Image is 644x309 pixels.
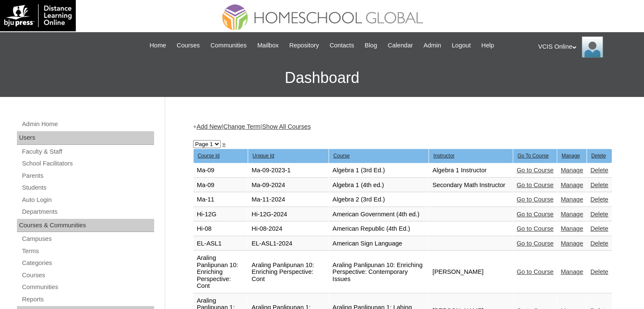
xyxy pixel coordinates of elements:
[193,207,248,222] td: Hi-12G
[590,240,608,247] a: Delete
[517,153,549,159] u: Go To Course
[561,196,583,203] a: Manage
[429,178,513,193] td: Secondary Math Instructor
[149,41,166,50] span: Home
[193,222,248,236] td: Hi-08
[248,222,329,236] td: Hi-08-2024
[21,258,154,268] a: Categories
[517,167,553,174] a: Go to Course
[248,193,329,207] td: Ma-11-2024
[172,41,204,50] a: Courses
[210,41,247,50] span: Communities
[21,294,154,305] a: Reports
[452,41,471,50] span: Logout
[360,41,381,50] a: Blog
[177,41,200,50] span: Courses
[448,41,475,50] a: Logout
[248,237,329,251] td: EL-ASL1-2024
[561,225,583,232] a: Manage
[248,251,329,293] td: Araling Panlipunan 10: Enriching Perspective: Cont
[329,237,428,251] td: American Sign Language
[329,251,428,293] td: Araling Panlipunan 10: Enriching Perspective: Contemporary Issues
[248,178,329,193] td: Ma-09-2024
[198,153,220,159] u: Course Id
[429,251,513,293] td: [PERSON_NAME]
[329,193,428,207] td: Algebra 2 (3rd Ed.)
[223,123,260,130] a: Change Term
[4,59,640,97] h3: Dashboard
[289,41,319,50] span: Repository
[193,193,248,207] td: Ma-11
[433,153,454,159] u: Instructor
[17,219,154,232] div: Courses & Communities
[329,222,428,236] td: American Republic (4th Ed.)
[21,146,154,157] a: Faculty & Staff
[21,119,154,130] a: Admin Home
[21,158,154,169] a: School Facilitators
[590,196,608,203] a: Delete
[248,163,329,178] td: Ma-09-2023-1
[193,163,248,178] td: Ma-09
[388,41,413,50] span: Calendar
[21,270,154,281] a: Courses
[517,211,553,218] a: Go to Course
[21,282,154,292] a: Communities
[481,41,494,50] span: Help
[517,182,553,188] a: Go to Course
[561,240,583,247] a: Manage
[262,123,311,130] a: Show All Courses
[590,167,608,174] a: Delete
[384,41,417,50] a: Calendar
[591,153,606,159] u: Delete
[206,41,251,50] a: Communities
[517,240,553,247] a: Go to Course
[561,211,583,218] a: Manage
[193,122,612,131] div: + | |
[590,211,608,218] a: Delete
[477,41,498,50] a: Help
[253,41,283,50] a: Mailbox
[17,131,154,145] div: Users
[285,41,323,50] a: Repository
[222,141,226,147] a: »
[193,237,248,251] td: EL-ASL1
[21,195,154,205] a: Auto Login
[193,178,248,193] td: Ma-09
[325,41,358,50] a: Contacts
[590,182,608,188] a: Delete
[329,178,428,193] td: Algebra 1 (4th ed.)
[561,268,583,275] a: Manage
[329,41,354,50] span: Contacts
[517,268,553,275] a: Go to Course
[21,246,154,257] a: Terms
[145,41,170,50] a: Home
[561,153,580,159] u: Manage
[419,41,445,50] a: Admin
[590,268,608,275] a: Delete
[196,123,221,130] a: Add New
[333,153,350,159] u: Course
[538,36,636,58] div: VCIS Online
[329,163,428,178] td: Algebra 1 (3rd Ed.)
[365,41,377,50] span: Blog
[21,234,154,244] a: Campuses
[590,225,608,232] a: Delete
[329,207,428,222] td: American Government (4th ed.)
[561,167,583,174] a: Manage
[21,182,154,193] a: Students
[21,207,154,217] a: Departments
[252,153,274,159] u: Unique Id
[248,207,329,222] td: Hi-12G-2024
[429,163,513,178] td: Algebra 1 Instructor
[517,196,553,203] a: Go to Course
[561,182,583,188] a: Manage
[257,41,279,50] span: Mailbox
[193,251,248,293] td: Araling Panlipunan 10: Enriching Perspective: Cont
[4,4,72,27] img: logo-white.png
[423,41,441,50] span: Admin
[21,171,154,181] a: Parents
[517,225,553,232] a: Go to Course
[582,36,603,58] img: VCIS Online Admin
